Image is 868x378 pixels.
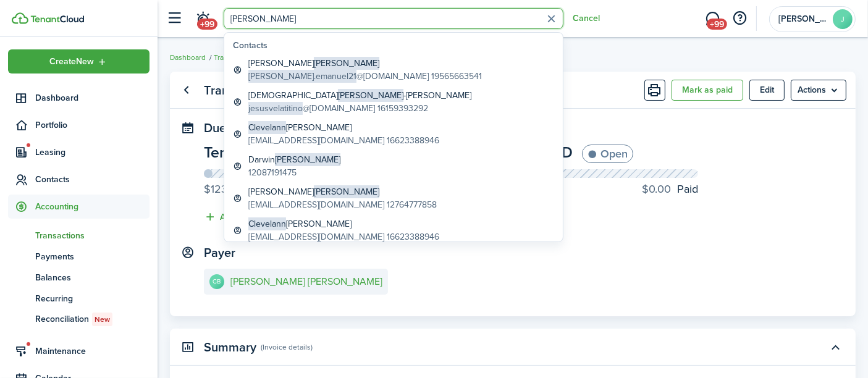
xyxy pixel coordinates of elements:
[248,70,482,83] global-search-item-description: @[DOMAIN_NAME] 19565663541
[248,102,471,115] global-search-item-description: @[DOMAIN_NAME] 16159393292
[228,150,559,182] a: Darwin[PERSON_NAME]12087191475
[8,267,150,288] a: Balances
[204,181,268,198] progress-caption-label: Left
[248,134,439,147] global-search-item-description: [EMAIL_ADDRESS][DOMAIN_NAME] 16623388946
[35,91,150,104] span: Dashboard
[8,225,150,246] a: Transactions
[701,3,725,35] a: Messaging
[248,121,286,134] span: Clevelann
[35,292,150,305] span: Recurring
[8,288,150,309] a: Recurring
[248,57,482,70] global-search-item-title: [PERSON_NAME]
[35,146,150,159] span: Leasing
[50,57,95,66] span: Create New
[248,217,439,230] global-search-item-title: [PERSON_NAME]
[642,181,698,198] progress-caption-label: Paid
[248,89,471,102] global-search-item-title: [DEMOGRAPHIC_DATA] -[PERSON_NAME]
[197,19,217,30] span: +99
[204,119,282,137] span: Due on [DATE]
[248,102,303,115] span: jesusvelatitino
[209,274,224,289] avatar-text: CB
[825,337,846,358] button: Toggle accordion
[248,185,437,198] global-search-item-title: [PERSON_NAME]
[214,52,256,63] a: Transactions
[248,217,286,230] span: Clevelann
[642,181,671,198] progress-caption-label-value: $0.00
[204,210,250,224] button: Add tag
[35,313,150,326] span: Reconciliation
[35,200,150,213] span: Accounting
[35,345,150,358] span: Maintenance
[248,70,356,83] span: [PERSON_NAME].emanuel21
[95,314,110,325] span: New
[35,271,150,284] span: Balances
[12,12,28,24] img: TenantCloud
[314,57,379,70] span: [PERSON_NAME]
[176,80,197,101] a: Go back
[224,8,563,29] input: Search for anything...
[228,118,559,150] a: Clevelann[PERSON_NAME][EMAIL_ADDRESS][DOMAIN_NAME] 16623388946
[30,15,84,23] img: TenantCloud
[338,89,403,102] span: [PERSON_NAME]
[204,83,268,98] panel-main-title: Transaction
[248,198,437,211] global-search-item-description: [EMAIL_ADDRESS][DOMAIN_NAME] 12764777858
[248,121,439,134] global-search-item-title: [PERSON_NAME]
[791,80,846,101] button: Open menu
[228,86,559,118] a: [DEMOGRAPHIC_DATA][PERSON_NAME]-[PERSON_NAME]jesusvelatitino@[DOMAIN_NAME] 16159393292
[228,182,559,214] a: [PERSON_NAME][PERSON_NAME][EMAIL_ADDRESS][DOMAIN_NAME] 12764777858
[707,19,727,30] span: +99
[644,80,665,101] button: Print
[204,141,457,164] span: Tenant charges & fees / Electricity fee
[35,119,150,132] span: Portfolio
[275,153,340,166] span: [PERSON_NAME]
[833,9,853,29] avatar-text: J
[791,80,846,101] menu-btn: Actions
[8,246,150,267] a: Payments
[778,15,828,23] span: Jodi
[35,173,150,186] span: Contacts
[672,80,743,101] button: Mark as paid
[314,185,379,198] span: [PERSON_NAME]
[204,246,235,260] panel-main-title: Payer
[35,250,150,263] span: Payments
[248,230,439,243] global-search-item-description: [EMAIL_ADDRESS][DOMAIN_NAME] 16623388946
[542,9,561,28] button: Clear search
[248,166,340,179] global-search-item-description: 12087191475
[261,342,313,353] panel-main-subtitle: (Invoice details)
[233,39,559,52] global-search-list-title: Contacts
[204,269,388,295] a: CB[PERSON_NAME] [PERSON_NAME]
[204,340,256,355] panel-main-title: Summary
[8,49,150,73] button: Open menu
[8,309,150,330] a: ReconciliationNew
[170,52,206,63] a: Dashboard
[248,153,340,166] global-search-item-title: Darwin
[8,86,150,110] a: Dashboard
[192,3,215,35] a: Notifications
[228,54,559,86] a: [PERSON_NAME][PERSON_NAME][PERSON_NAME].emanuel21@[DOMAIN_NAME] 19565663541
[730,8,751,29] button: Open resource center
[228,214,559,246] a: Clevelann[PERSON_NAME][EMAIL_ADDRESS][DOMAIN_NAME] 16623388946
[573,14,600,23] button: Cancel
[163,7,187,30] button: Open sidebar
[204,181,243,198] progress-caption-label-value: $123.50
[230,276,382,287] e-details-info-title: [PERSON_NAME] [PERSON_NAME]
[35,229,150,242] span: Transactions
[749,80,785,101] button: Edit
[582,145,633,163] status: Open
